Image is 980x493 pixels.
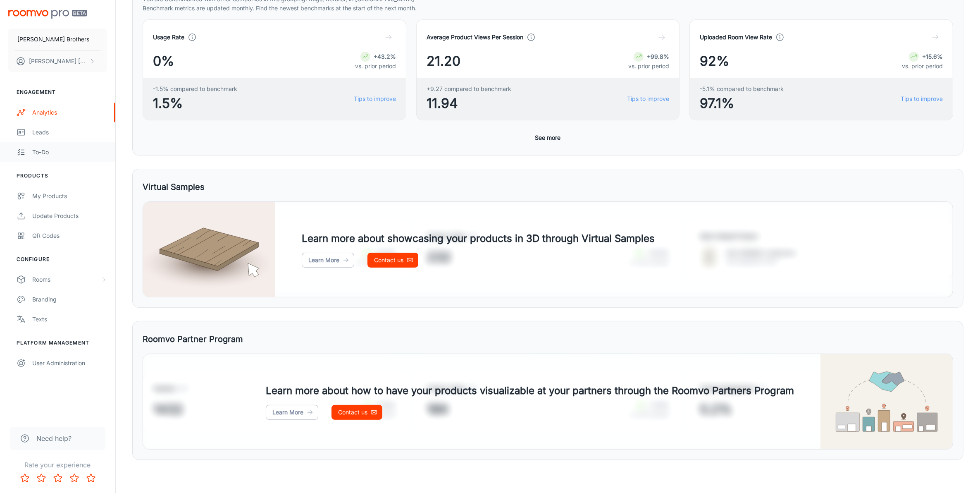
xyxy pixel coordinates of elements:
a: Learn More [266,405,318,420]
p: [PERSON_NAME] Brothers [17,35,89,44]
strong: +15.6% [922,53,943,60]
span: 0% [153,51,174,71]
div: Branding [32,295,107,304]
p: Benchmark metrics are updated monthly. Find the newest benchmarks at the start of the next month. [143,4,953,13]
button: [PERSON_NAME] [PERSON_NAME] [8,50,107,72]
h5: Virtual Samples [143,181,205,193]
a: Tips to improve [354,94,396,103]
h4: Average Product Views Per Session [427,33,523,42]
span: 21.20 [427,51,460,71]
h4: Learn more about how to have your products visualizable at your partners through the Roomvo Partn... [266,383,794,398]
a: Contact us [331,405,382,420]
div: My Products [32,191,107,201]
p: Rate your experience [7,460,109,470]
strong: +43.2% [374,53,396,60]
h5: Roomvo Partner Program [143,333,243,345]
button: See more [532,130,564,145]
span: 11.94 [427,93,511,113]
div: Texts [32,315,107,324]
button: Rate 4 star [66,470,83,486]
span: 92% [700,51,729,71]
span: Need help? [36,433,72,443]
a: Tips to improve [901,94,943,103]
span: 1.5% [153,93,237,113]
span: +9.27 compared to benchmark [427,84,511,93]
div: Leads [32,128,107,137]
span: 97.1% [700,93,784,113]
h4: Uploaded Room View Rate [700,33,772,42]
div: Rooms [32,275,100,284]
img: Roomvo PRO Beta [8,10,87,19]
div: To-do [32,148,107,157]
span: -1.5% compared to benchmark [153,84,237,93]
p: vs. prior period [355,62,396,71]
button: Rate 2 star [33,470,50,486]
button: Rate 5 star [83,470,99,486]
button: Rate 1 star [17,470,33,486]
div: Analytics [32,108,107,117]
a: Tips to improve [627,94,669,103]
a: Learn More [302,253,354,268]
a: Contact us [367,253,418,268]
h4: Usage Rate [153,33,184,42]
button: [PERSON_NAME] Brothers [8,29,107,50]
button: Rate 3 star [50,470,66,486]
p: vs. prior period [902,62,943,71]
strong: +99.8% [647,53,669,60]
p: vs. prior period [628,62,669,71]
h4: Learn more about showcasing your products in 3D through Virtual Samples [302,231,655,246]
div: User Administration [32,359,107,368]
div: QR Codes [32,231,107,240]
div: Update Products [32,211,107,220]
span: -5.1% compared to benchmark [700,84,784,93]
p: [PERSON_NAME] [PERSON_NAME] [29,57,87,66]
